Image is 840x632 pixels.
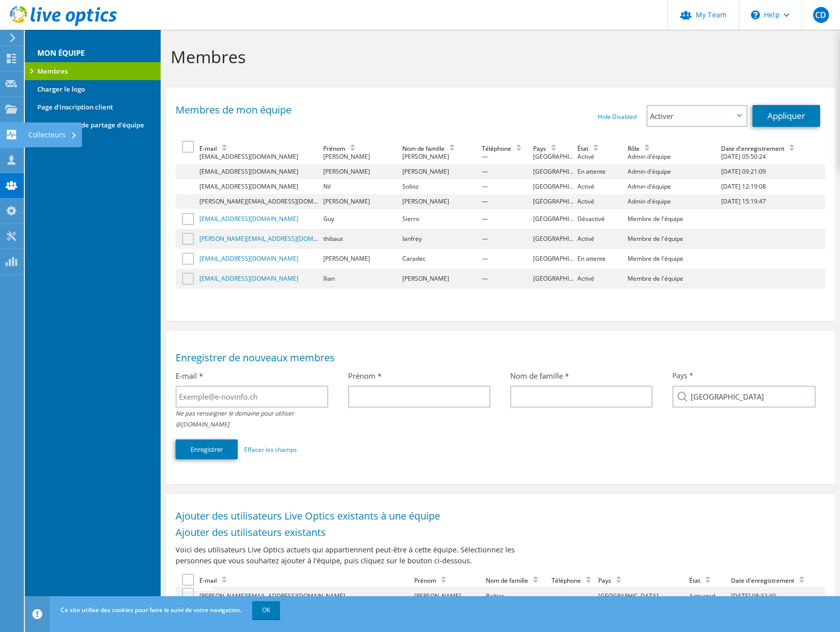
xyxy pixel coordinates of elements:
div: Date d'enregistrement [721,144,799,153]
td: Nil [322,179,401,194]
td: [PERSON_NAME] [322,149,401,164]
label: Select one or more accounts below [182,141,196,153]
td: [DATE] 08:32:39 [730,586,825,606]
td: [PERSON_NAME][EMAIL_ADDRESS][DOMAIN_NAME] [198,194,322,209]
td: Admin d'équipe [626,149,720,164]
td: [PERSON_NAME] [322,194,401,209]
h1: Membres [171,46,825,67]
div: Téléphone [552,576,596,585]
td: [EMAIL_ADDRESS][DOMAIN_NAME] [198,149,322,164]
div: Pays [598,576,626,585]
td: [PERSON_NAME] [401,194,480,209]
td: — [480,164,532,179]
h1: Ajouter des utilisateurs existants [176,527,820,537]
td: Activé [576,179,626,194]
a: [EMAIL_ADDRESS][DOMAIN_NAME] [199,274,298,283]
td: [DATE] 05:50:24 [720,149,825,164]
td: [DATE] 15:19:47 [720,194,825,209]
a: Effacer les champs [244,445,297,454]
a: [EMAIL_ADDRESS][DOMAIN_NAME] [199,214,298,223]
td: Guy [322,209,401,229]
td: [EMAIL_ADDRESS][DOMAIN_NAME] [198,164,322,179]
label: Nom de famille * [510,371,569,381]
td: [DATE] 09:21:09 [720,164,825,179]
td: — [480,149,532,164]
div: E-mail [199,144,232,153]
td: Activé [576,194,626,209]
a: [EMAIL_ADDRESS][DOMAIN_NAME] [199,254,298,263]
td: [PERSON_NAME] [322,249,401,269]
td: Caradec [401,249,480,269]
a: Page d'inscription client [25,98,161,116]
div: Date d'enregistrement [731,576,809,585]
a: Membres [25,62,161,80]
td: [PERSON_NAME][EMAIL_ADDRESS][DOMAIN_NAME] [198,586,413,606]
td: [PERSON_NAME] [401,164,480,179]
div: Rôle [628,144,654,153]
td: [GEOGRAPHIC_DATA] [532,149,576,164]
h1: Ajouter des utilisateurs Live Optics existants à une équipe [176,511,820,521]
td: lanfrey [401,229,480,249]
td: Membre de l'équipe [626,229,720,249]
h1: Enregistrer de nouveaux membres [176,353,820,363]
i: Ne pas renseigner le domaine pour utiliser @[DOMAIN_NAME] [176,409,294,428]
div: État [689,576,715,585]
td: [GEOGRAPHIC_DATA] [532,229,576,249]
div: Collecteurs [23,122,82,147]
td: — [480,269,532,289]
span: Activer [650,110,734,122]
td: [GEOGRAPHIC_DATA] [532,179,576,194]
td: — [550,586,597,606]
td: [PERSON_NAME] [401,269,480,289]
td: Sierro [401,209,480,229]
div: Pays [533,144,561,153]
a: Autorisations de partage d'équipe [25,116,161,134]
td: [EMAIL_ADDRESS][DOMAIN_NAME] [198,179,322,194]
td: Admin d'équipe [626,179,720,194]
input: Exemple@e-novinfo.ch [176,386,328,408]
div: Nom de famille [486,576,543,585]
td: Beltier [484,586,550,606]
td: — [480,249,532,269]
td: Solioz [401,179,480,194]
div: État [577,144,603,153]
div: Nom de famille [402,144,460,153]
td: Ilian [322,269,401,289]
div: E-mail [199,576,232,585]
span: CD [813,7,829,23]
td: En attente [576,249,626,269]
td: En attente [576,164,626,179]
a: OK [252,601,280,619]
td: [GEOGRAPHIC_DATA] [532,249,576,269]
td: Membre de l'équipe [626,249,720,269]
label: Prénom * [348,371,381,381]
td: [GEOGRAPHIC_DATA] [532,209,576,229]
td: Admin d'équipe [626,194,720,209]
svg: \n [751,10,760,19]
div: Prénom [414,576,451,585]
h3: MON ÉQUIPE [25,37,161,58]
td: [GEOGRAPHIC_DATA] [597,586,688,606]
td: Activé [576,149,626,164]
div: Téléphone [482,144,526,153]
td: Activé [576,269,626,289]
td: Activated [688,586,730,606]
td: Membre de l'équipe [626,209,720,229]
span: Ce site utilise des cookies pour faire le suivi de votre navigation. [61,606,242,614]
a: Appliquer [752,105,820,127]
a: Hide Disabled [598,112,637,121]
td: — [480,179,532,194]
td: Membre de l'équipe [626,269,720,289]
td: Admin d'équipe [626,164,720,179]
label: E-mail * [176,371,203,381]
td: — [480,229,532,249]
td: [GEOGRAPHIC_DATA] [532,164,576,179]
td: [DATE] 12:19:08 [720,179,825,194]
td: [GEOGRAPHIC_DATA] [532,269,576,289]
p: Voici des utilisateurs Live Optics actuels qui appartiennent peut-être à cette équipe. Sélectionn... [176,544,524,566]
td: Activé [576,229,626,249]
button: Enregistrer [176,439,238,459]
a: [PERSON_NAME][EMAIL_ADDRESS][DOMAIN_NAME] [199,234,345,243]
td: — [480,194,532,209]
td: — [480,209,532,229]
